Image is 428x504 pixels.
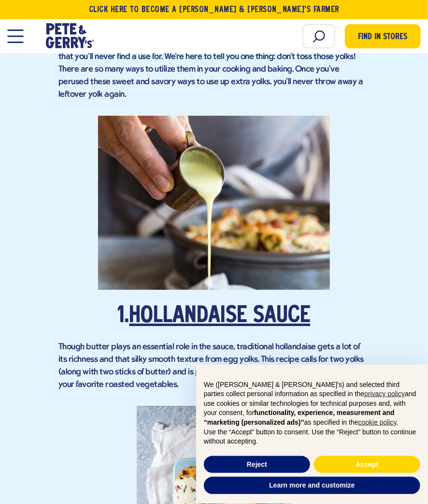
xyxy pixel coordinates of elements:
[204,477,420,494] button: Learn more and customize
[196,365,428,504] div: Notice
[314,456,420,474] button: Accept
[204,409,395,426] strong: functionality, experience, measurement and “marketing (personalized ads)”
[58,304,370,328] h2: 1.
[358,418,397,426] a: cookie policy
[7,30,23,43] button: Open Mobile Menu Modal Dialog
[364,390,405,398] a: privacy policy
[345,24,421,48] a: Find in Stores
[358,31,408,44] span: Find in Stores
[204,380,420,428] p: We ([PERSON_NAME] & [PERSON_NAME]'s) and selected third parties collect personal information as s...
[204,456,310,474] button: Reject
[129,305,311,328] a: Hollandaise Sauce
[58,341,370,391] p: Though butter plays an essential role in the sauce, traditional hollandaise gets a lot of its ric...
[302,24,335,48] input: Search
[204,428,420,446] p: Use the “Accept” button to consent. Use the “Reject” button to continue without accepting.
